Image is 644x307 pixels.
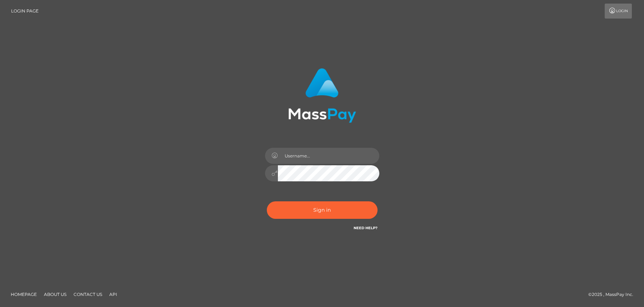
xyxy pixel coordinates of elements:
div: © 2025 , MassPay Inc. [588,291,639,298]
a: Login Page [11,4,39,19]
a: Login [605,4,632,19]
img: MassPay Login [288,68,356,123]
a: API [106,289,120,300]
a: Contact Us [71,289,105,300]
input: Username... [278,148,379,164]
a: Need Help? [354,226,378,230]
a: About Us [41,289,69,300]
a: Homepage [8,289,40,300]
button: Sign in [267,201,378,219]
